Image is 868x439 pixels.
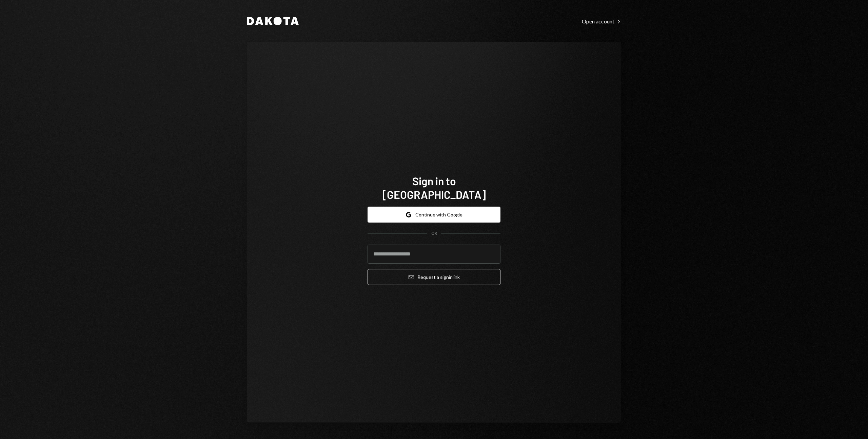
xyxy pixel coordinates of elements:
[582,18,621,25] div: Open account
[431,231,437,236] div: OR
[368,207,500,223] button: Continue with Google
[582,17,621,25] a: Open account
[368,269,500,285] button: Request a signinlink
[368,174,500,201] h1: Sign in to [GEOGRAPHIC_DATA]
